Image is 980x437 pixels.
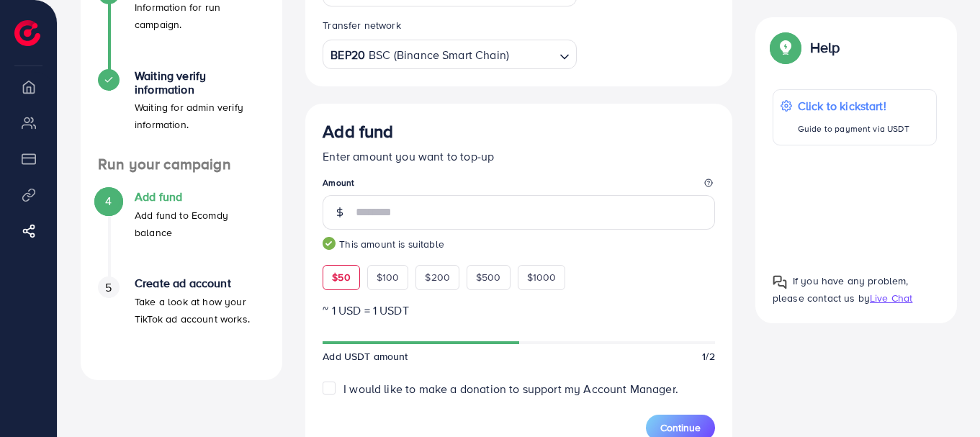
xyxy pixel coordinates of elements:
[105,279,112,296] span: 5
[527,270,557,284] span: $1000
[377,270,400,284] span: $100
[323,349,408,364] span: Add USDT amount
[14,20,40,46] img: logo
[773,274,909,305] span: If you have any problem, please contact us by
[135,293,265,328] p: Take a look at how your TikTok ad account works.
[135,69,265,96] h4: Waiting verify information
[81,156,282,174] h4: Run your campaign
[323,148,715,165] p: Enter amount you want to top-up
[81,276,282,363] li: Create ad account
[81,69,282,156] li: Waiting verify information
[476,270,501,284] span: $500
[135,99,265,133] p: Waiting for admin verify information.
[135,190,265,204] h4: Add fund
[773,35,799,60] img: Popup guide
[773,275,787,289] img: Popup guide
[702,349,714,364] span: 1/2
[81,190,282,276] li: Add fund
[332,270,350,284] span: $50
[798,120,909,138] p: Guide to payment via USDT
[810,39,840,56] p: Help
[135,207,265,241] p: Add fund to Ecomdy balance
[323,237,715,251] small: This amount is suitable
[323,302,715,319] p: ~ 1 USD = 1 USDT
[323,18,401,32] label: Transfer network
[323,237,336,250] img: guide
[870,291,912,305] span: Live Chat
[105,193,112,210] span: 4
[798,97,909,114] p: Click to kickstart!
[369,45,509,66] span: BSC (Binance Smart Chain)
[323,121,393,142] h3: Add fund
[660,420,701,435] span: Continue
[323,40,576,69] div: Search for option
[135,276,265,290] h4: Create ad account
[331,45,365,66] strong: BEP20
[425,270,450,284] span: $200
[919,372,969,426] iframe: Chat
[511,44,554,66] input: Search for option
[343,381,678,397] span: I would like to make a donation to support my Account Manager.
[323,176,715,194] legend: Amount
